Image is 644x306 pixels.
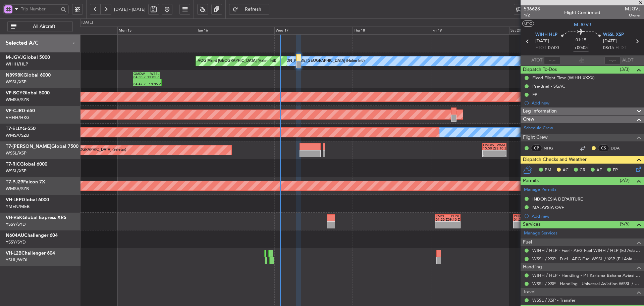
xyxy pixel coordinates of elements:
div: 01:20 Z [436,218,448,221]
a: VHHH/HKG [6,115,30,121]
div: Sat 20 [509,27,588,35]
span: Handling [523,263,542,271]
a: DDA [611,145,626,151]
div: 23:10 Z [494,147,506,150]
span: 01:15 [576,37,586,44]
span: [DATE] [535,38,549,45]
div: Add new [532,213,641,219]
span: 536628 [524,5,540,12]
div: 15:50 Z [483,147,494,150]
div: - [448,225,460,228]
div: [PERSON_NAME][GEOGRAPHIC_DATA] (Halim Intl) [276,56,365,66]
span: VP-CJR [6,108,22,113]
span: MJGVJ [625,5,641,12]
a: WMSA/SZB [6,186,29,192]
input: Trip Number [21,4,59,14]
div: 09:10 Z [448,218,460,221]
a: T7-[PERSON_NAME]Global 7500 [6,144,78,149]
span: Leg Information [523,107,557,115]
button: UTC [522,20,534,27]
span: Owner [625,12,641,18]
span: CR [580,167,585,174]
span: Services [523,221,540,228]
span: ATOT [531,57,542,64]
span: VH-LEP [6,198,22,202]
div: AOG Maint [GEOGRAPHIC_DATA] (Halim Intl) [198,56,276,66]
div: CS [598,144,609,152]
span: (2/2) [620,177,630,184]
span: Flight Crew [523,134,548,141]
a: WIHH/HLP [6,61,28,67]
input: --:-- [544,56,560,64]
div: Wed 17 [274,27,353,35]
a: Schedule Crew [524,125,553,132]
div: WSSL [494,143,506,147]
div: - [494,154,506,157]
div: 01:20 Z [514,218,530,221]
div: 13:35 Z [147,83,161,86]
div: - [514,225,530,228]
span: T7-[PERSON_NAME] [6,144,51,149]
span: T7-RIC [6,162,20,167]
span: WSSL XSP [603,32,624,38]
a: WMSA/SZB [6,97,29,103]
span: M-JGVJ [6,55,23,60]
a: Manage Permits [524,186,556,193]
div: PHNL [448,215,460,218]
a: VH-VSKGlobal Express XRS [6,215,66,220]
div: Thu 18 [353,27,431,35]
div: Add new [532,100,641,106]
div: OMDW [133,72,146,76]
a: VH-L2BChallenger 604 [6,251,55,256]
span: ETOT [535,45,546,51]
div: FPL [532,92,540,97]
a: N8998KGlobal 6000 [6,73,51,78]
span: WIHH HLP [535,32,557,38]
button: Refresh [229,4,269,15]
a: YMEN/MEB [6,204,30,210]
span: Dispatch To-Dos [523,66,557,74]
span: N8998K [6,73,23,78]
div: PHNL [514,215,530,218]
div: 04:50 Z [133,76,146,79]
span: N604AU [6,233,24,238]
div: Fri 19 [431,27,509,35]
span: VH-VSK [6,215,22,220]
a: WIHH / HLP - Handling - PT Karisma Bahana Aviasi WIHH / HLP [532,272,641,278]
div: INDONESIA DEPARTURE [532,196,583,202]
a: M-JGVJGlobal 5000 [6,55,50,60]
div: Flight Confirmed [564,9,600,16]
div: - [436,225,448,228]
span: ELDT [615,45,626,51]
span: 1/2 [524,12,540,18]
div: CP [531,144,542,152]
a: T7-PJ29Falcon 7X [6,180,45,184]
a: WSSL/XSP [6,79,26,85]
a: WSSL / XSP - Transfer [532,297,576,303]
a: T7-ELLYG-550 [6,126,36,131]
a: YSSY/SYD [6,221,26,227]
span: [DATE] [603,38,617,45]
a: VP-BCYGlobal 5000 [6,91,50,95]
a: T7-RICGlobal 6000 [6,162,47,167]
span: AC [562,167,569,174]
span: ALDT [622,57,633,64]
span: 07:00 [548,45,559,51]
a: Manage Services [524,230,557,237]
span: FP [613,167,618,174]
span: (3/3) [620,66,630,73]
a: N604AUChallenger 604 [6,233,58,238]
div: Mon 15 [117,27,196,35]
a: WSSL/XSP [6,150,26,156]
div: - [483,154,494,157]
a: YSHL/WOL [6,257,29,263]
span: VP-BCY [6,91,22,95]
span: 08:15 [603,45,614,51]
span: All Aircraft [18,24,70,29]
a: WMSA/SZB [6,132,29,138]
span: Dispatch Checks and Weather [523,156,587,164]
a: WIHH / HLP - Fuel - AEG Fuel WIHH / HLP (EJ Asia Only) [532,248,641,253]
span: T7-ELLY [6,126,22,131]
div: [DATE] [82,20,93,26]
button: All Aircraft [7,21,73,32]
